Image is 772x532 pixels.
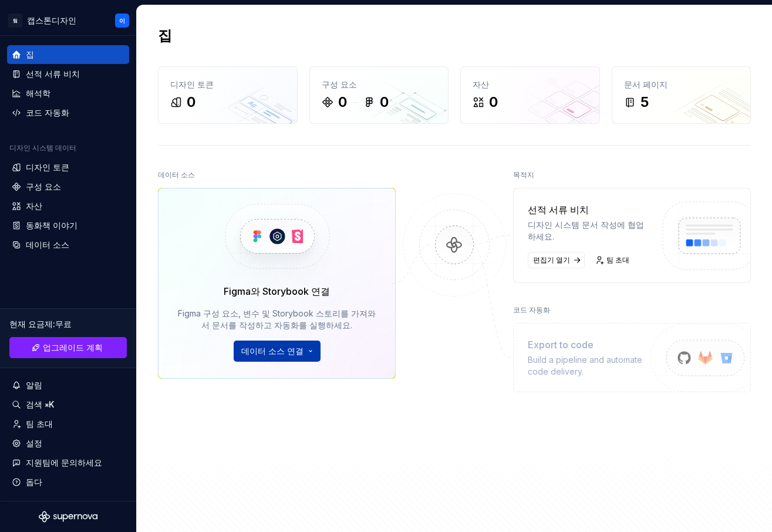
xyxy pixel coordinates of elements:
button: 데이터 소스 연결 [234,341,321,362]
font: 선적 서류 비치 [26,69,80,79]
font: : [53,319,55,329]
font: 캡스톤디자인 [27,15,76,25]
font: 검색 ⌘K [26,399,54,409]
font: 현재 요금제 [9,319,53,329]
font: 구성 요소 [26,181,61,191]
a: 팀 초대 [592,252,635,268]
font: 동화책 이야기 [26,220,77,230]
font: 목적지 [513,170,534,179]
font: 디자인 토큰 [170,79,214,89]
a: 코드 자동화 [7,103,129,122]
button: 검색 ⌘K [7,395,129,414]
a: 자산0 [460,66,600,124]
a: 자산 [7,197,129,216]
a: 집 [7,45,129,64]
font: 5 [640,93,649,110]
font: 데이터 소스 [158,170,195,179]
font: 업그레이드 계획 [43,342,103,352]
font: 코드 자동화 [26,107,69,117]
button: 지원팀에 문의하세요 [7,453,129,472]
button: 돕다 [7,473,129,491]
a: 선적 서류 비치 [7,65,129,83]
font: 설정 [26,438,42,448]
font: Figma와 Storybook 연결 [224,285,330,297]
font: 지원팀에 문의하세요 [26,457,102,467]
font: 해석학 [26,88,50,98]
a: 설정 [7,434,129,453]
a: 동화책 이야기 [7,216,129,235]
font: 이 [119,17,125,24]
font: 구성 요소 [322,79,357,89]
font: 디자인 시스템 문서 작성에 협업하세요. [528,220,644,241]
font: 무료 [55,319,72,329]
button: 팀캡스톤디자인이 [2,8,134,33]
font: 팀 [13,18,18,23]
font: 데이터 소스 [26,240,69,250]
font: 0 [380,93,389,110]
font: 집 [26,49,34,59]
div: Export to code [528,338,649,352]
font: 편집기 열기 [533,255,570,264]
a: 팀 초대 [7,415,129,433]
a: 업그레이드 계획 [9,337,127,358]
font: 0 [187,93,195,110]
a: 구성 요소 [7,177,129,196]
font: 0 [338,93,347,110]
font: 데이터 소스 연결 [241,346,304,356]
a: 구성 요소00 [309,66,449,124]
font: 디자인 시스템 데이터 [9,143,76,152]
a: 해석학 [7,84,129,103]
a: 데이터 소스 [7,235,129,254]
a: 디자인 토큰0 [158,66,298,124]
svg: 슈퍼노바 로고 [39,511,97,523]
font: 팀 초대 [606,255,629,264]
font: 0 [489,93,498,110]
font: 집 [158,27,172,44]
font: 팀 초대 [26,419,53,429]
a: 문서 페이지5 [612,66,751,124]
button: 알림 [7,376,129,395]
font: 디자인 토큰 [26,162,69,172]
font: 돕다 [26,477,42,487]
font: 문서 페이지 [624,79,668,89]
font: 알림 [26,380,42,390]
font: 자산 [26,201,42,211]
font: Figma 구성 요소, 변수 및 Storybook 스토리를 가져와서 문서를 작성하고 자동화를 실행하세요. [178,308,376,330]
div: Build a pipeline and automate code delivery. [528,354,649,378]
a: 편집기 열기 [528,252,585,268]
a: 디자인 토큰 [7,158,129,177]
font: 자산 [473,79,489,89]
font: 코드 자동화 [513,305,550,314]
font: 선적 서류 비치 [528,204,589,216]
